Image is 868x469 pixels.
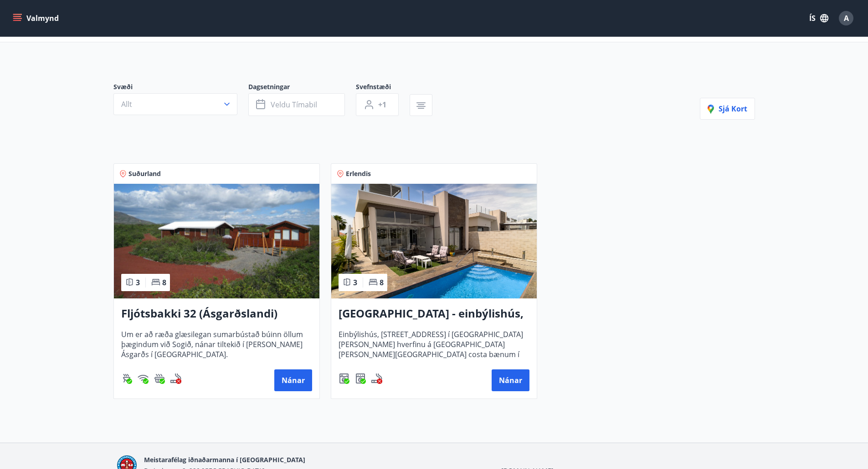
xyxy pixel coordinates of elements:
[138,373,149,384] div: Þráðlaust net
[154,373,165,384] div: Heitur pottur
[339,329,529,359] span: Einbýlishús, [STREET_ADDRESS] í [GEOGRAPHIC_DATA][PERSON_NAME] hverfinu á [GEOGRAPHIC_DATA] [PERS...
[170,373,181,384] div: Reykingar / Vape
[128,169,161,178] span: Suðurland
[331,184,537,298] img: Paella dish
[339,373,349,384] img: Dl16BY4EX9PAW649lg1C3oBuIaAsR6QVDQBO2cTm.svg
[136,277,140,287] span: 3
[121,99,132,109] span: Allt
[355,373,366,384] img: hddCLTAnxqFUMr1fxmbGG8zWilo2syolR0f9UjPn.svg
[121,329,312,359] span: Um er að ræða glæsilegan sumarbústað búinn öllum þægindum við Sogið, nánar tiltekið í [PERSON_NAM...
[138,373,149,384] img: HJRyFFsYp6qjeUYhR4dAD8CaCEsnIFYZ05miwXoh.svg
[700,98,755,120] button: Sjá kort
[121,373,132,384] div: Gasgrill
[121,373,132,384] img: ZXjrS3QKesehq6nQAPjaRuRTI364z8ohTALB4wBr.svg
[371,373,382,384] img: QNIUl6Cv9L9rHgMXwuzGLuiJOj7RKqxk9mBFPqjq.svg
[353,277,357,287] span: 3
[170,373,181,384] img: QNIUl6Cv9L9rHgMXwuzGLuiJOj7RKqxk9mBFPqjq.svg
[339,373,349,384] div: Þvottavél
[271,100,317,110] span: Veldu tímabil
[356,82,410,93] span: Svefnstæði
[346,169,371,178] span: Erlendis
[339,306,529,322] h3: [GEOGRAPHIC_DATA] - einbýlishús, nr. 9/2
[113,93,237,115] button: Allt
[804,10,833,26] button: ÍS
[121,306,312,322] h3: Fljótsbakki 32 (Ásgarðslandi)
[274,369,312,391] button: Nánar
[248,82,356,93] span: Dagsetningar
[378,100,386,110] span: +1
[355,373,366,384] div: Þurrkari
[114,184,319,298] img: Paella dish
[708,104,747,114] span: Sjá kort
[162,277,166,287] span: 8
[154,373,165,384] img: h89QDIuHlAdpqTriuIvuEWkTH976fOgBEOOeu1mi.svg
[371,373,382,384] div: Reykingar / Vape
[492,369,529,391] button: Nánar
[11,10,62,26] button: menu
[248,93,345,116] button: Veldu tímabil
[844,13,849,23] span: A
[835,7,857,29] button: A
[144,455,305,464] span: Meistarafélag iðnaðarmanna í [GEOGRAPHIC_DATA]
[380,277,384,287] span: 8
[113,82,248,93] span: Svæði
[356,93,399,116] button: +1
